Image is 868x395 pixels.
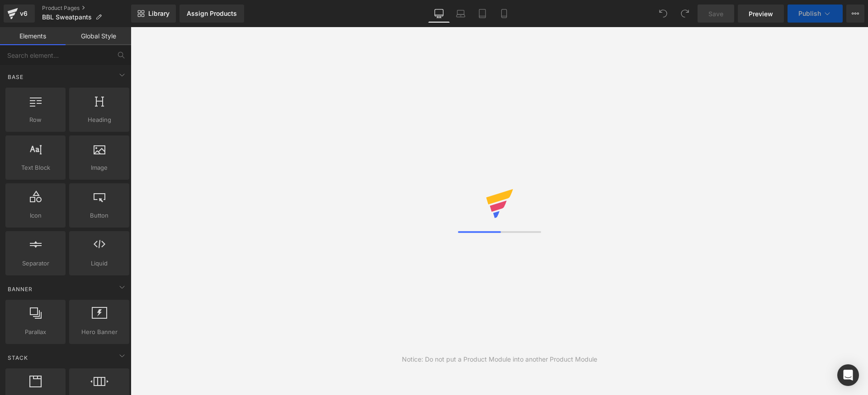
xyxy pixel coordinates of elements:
span: Parallax [8,327,63,337]
span: Publish [798,10,821,17]
span: Banner [7,285,33,293]
a: Desktop [428,5,450,23]
a: Laptop [450,5,472,23]
div: v6 [18,8,29,19]
span: Stack [7,353,29,362]
span: Preview [749,9,773,19]
div: Notice: Do not put a Product Module into another Product Module [402,354,597,364]
a: Mobile [493,5,515,23]
span: Liquid [72,259,127,268]
a: v6 [4,5,35,23]
span: Row [8,115,63,125]
button: Undo [654,5,672,23]
a: Product Pages [42,5,131,12]
button: More [846,5,864,23]
span: Text Block [8,163,63,172]
span: Heading [72,115,127,125]
button: Redo [676,5,694,23]
span: Save [708,9,723,19]
span: Hero Banner [72,327,127,337]
span: Button [72,211,127,220]
a: Preview [738,5,784,23]
a: Global Style [66,27,131,45]
div: Open Intercom Messenger [837,364,859,386]
span: BBL Sweatpants [42,14,92,21]
a: Tablet [472,5,493,23]
span: Image [72,163,127,172]
span: Separator [8,259,63,268]
span: Library [148,9,170,18]
button: Publish [788,5,843,23]
span: Base [7,73,24,81]
div: Assign Products [187,10,237,17]
span: Icon [8,211,63,220]
a: New Library [131,5,176,23]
